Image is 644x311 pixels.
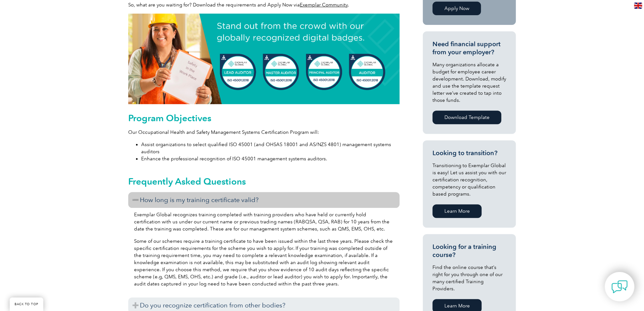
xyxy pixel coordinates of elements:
p: Find the online course that’s right for you through one of our many certified Training Providers. [432,264,506,292]
a: Download Template [432,111,501,124]
h3: Need financial support from your employer? [432,40,506,56]
img: digital badge [128,14,400,104]
a: Apply Now [432,2,481,15]
h2: Frequently Asked Questions [128,176,400,187]
a: BACK TO TOP [10,297,43,311]
a: Exemplar Community [300,2,348,8]
a: Learn More [432,204,482,218]
li: Assist organizations to select qualified ISO 45001 (and OHSAS 18001 and AS/NZS 4801) management s... [141,141,400,155]
p: Many organizations allocate a budget for employee career development. Download, modify and use th... [432,61,506,104]
h3: Looking for a training course? [432,243,506,259]
img: contact-chat.png [611,279,628,295]
h2: Program Objectives [128,113,400,123]
li: Enhance the professional recognition of ISO 45001 management systems auditors. [141,155,400,162]
h3: Looking to transition? [432,149,506,157]
p: Exemplar Global recognizes training completed with training providers who have held or currently ... [134,211,394,232]
p: Transitioning to Exemplar Global is easy! Let us assist you with our certification recognition, c... [432,162,506,198]
p: Some of our schemes require a training certificate to have been issued within the last three year... [134,238,394,287]
img: en [634,3,642,9]
p: Our Occupational Health and Safety Management Systems Certification Program will: [128,129,400,136]
p: So, what are you waiting for? Download the requirements and Apply Now via . [128,1,400,8]
h3: How long is my training certificate valid? [128,192,400,208]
